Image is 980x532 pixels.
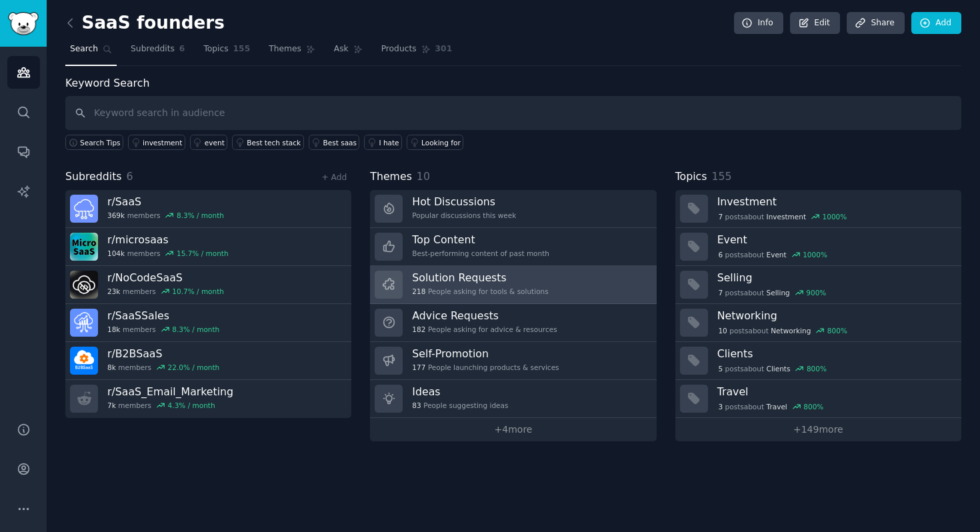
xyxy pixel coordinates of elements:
[107,385,233,399] h3: r/ SaaS_Email_Marketing
[128,135,185,150] a: investment
[323,138,357,147] div: Best saas
[767,402,787,411] span: Travel
[717,309,952,323] h3: Networking
[412,271,548,285] h3: Solution Requests
[412,401,421,410] span: 83
[370,169,412,185] span: Themes
[717,347,952,361] h3: Clients
[717,401,825,413] div: post s about
[717,271,952,285] h3: Selling
[412,347,559,361] h3: Self-Promotion
[107,195,224,209] h3: r/ SaaS
[143,138,182,147] div: investment
[412,309,557,323] h3: Advice Requests
[364,135,402,150] a: I hate
[70,271,98,299] img: NoCodeSaaS
[370,380,656,418] a: Ideas83People suggesting ideas
[309,135,360,150] a: Best saas
[172,287,224,296] div: 10.7 % / month
[370,228,656,266] a: Top ContentBest-performing content of past month
[767,288,790,297] span: Selling
[232,135,303,150] a: Best tech stack
[847,12,904,35] a: Share
[65,304,351,342] a: r/SaaSSales18kmembers8.3% / month
[370,304,656,342] a: Advice Requests182People asking for advice & resources
[675,418,961,441] a: +149more
[65,190,351,228] a: r/SaaS369kmembers8.3% / month
[675,190,961,228] a: Investment7postsaboutInvestment1000%
[803,402,823,411] div: 800 %
[412,401,508,410] div: People suggesting ideas
[107,363,219,372] div: members
[718,288,723,297] span: 7
[771,326,811,335] span: Networking
[718,250,723,259] span: 6
[370,418,656,441] a: +4more
[767,212,806,221] span: Investment
[407,135,463,150] a: Looking for
[675,304,961,342] a: Networking10postsaboutNetworking800%
[107,271,224,285] h3: r/ NoCodeSaaS
[126,39,189,66] a: Subreddits6
[80,138,121,147] span: Search Tips
[107,401,233,410] div: members
[675,228,961,266] a: Event6postsaboutEvent1000%
[65,169,122,185] span: Subreddits
[107,325,219,334] div: members
[412,233,549,247] h3: Top Content
[107,249,125,258] span: 104k
[131,43,175,55] span: Subreddits
[412,195,516,209] h3: Hot Discussions
[107,347,219,361] h3: r/ B2BSaaS
[790,12,840,35] a: Edit
[65,135,123,150] button: Search Tips
[767,364,791,373] span: Clients
[199,39,255,66] a: Topics155
[65,96,961,130] input: Keyword search in audience
[179,43,185,55] span: 6
[421,138,461,147] div: Looking for
[803,250,827,259] div: 1000 %
[675,169,707,185] span: Topics
[205,138,225,147] div: event
[107,249,229,258] div: members
[435,43,453,55] span: 301
[107,233,229,247] h3: r/ microsaas
[717,325,849,337] div: post s about
[675,380,961,418] a: Travel3postsaboutTravel800%
[412,363,425,372] span: 177
[718,402,723,411] span: 3
[65,13,225,34] h2: SaaS founders
[203,43,228,55] span: Topics
[412,363,559,372] div: People launching products & services
[107,363,116,372] span: 8k
[107,325,120,334] span: 18k
[417,170,430,183] span: 10
[717,249,829,261] div: post s about
[70,233,98,261] img: microsaas
[381,43,417,55] span: Products
[107,287,224,296] div: members
[717,195,952,209] h3: Investment
[370,266,656,304] a: Solution Requests218People asking for tools & solutions
[412,325,557,334] div: People asking for advice & resources
[107,401,116,410] span: 7k
[412,287,425,296] span: 218
[65,77,149,89] label: Keyword Search
[377,39,457,66] a: Products301
[107,211,224,220] div: members
[190,135,227,150] a: event
[329,39,367,66] a: Ask
[65,380,351,418] a: r/SaaS_Email_Marketing7kmembers4.3% / month
[675,342,961,380] a: Clients5postsaboutClients800%
[334,43,349,55] span: Ask
[107,211,125,220] span: 369k
[269,43,301,55] span: Themes
[107,309,219,323] h3: r/ SaaSSales
[412,385,508,399] h3: Ideas
[718,326,727,335] span: 10
[823,212,847,221] div: 1000 %
[370,190,656,228] a: Hot DiscussionsPopular discussions this week
[247,138,301,147] div: Best tech stack
[65,266,351,304] a: r/NoCodeSaaS23kmembers10.7% / month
